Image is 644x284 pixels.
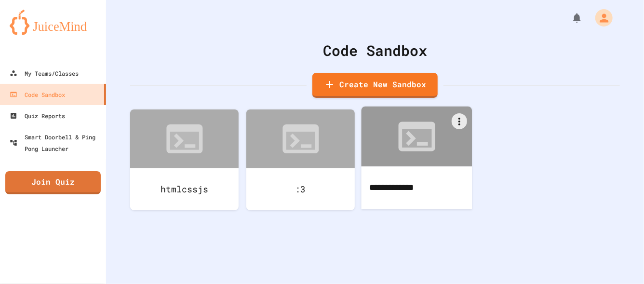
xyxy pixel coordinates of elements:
a: Create New Sandbox [312,73,438,98]
div: Quiz Reports [10,110,65,122]
div: :3 [246,168,355,210]
div: Code Sandbox [130,40,620,61]
a: Join Quiz [5,171,101,194]
img: logo-orange.svg [10,10,96,35]
div: htmlcssjs [130,168,239,210]
a: :3 [246,109,355,210]
div: Code Sandbox [10,89,65,100]
div: My Teams/Classes [10,68,79,79]
div: My Account [585,7,615,29]
a: htmlcssjs [130,109,239,210]
div: Smart Doorbell & Ping Pong Launcher [10,131,102,154]
div: My Notifications [553,10,585,26]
